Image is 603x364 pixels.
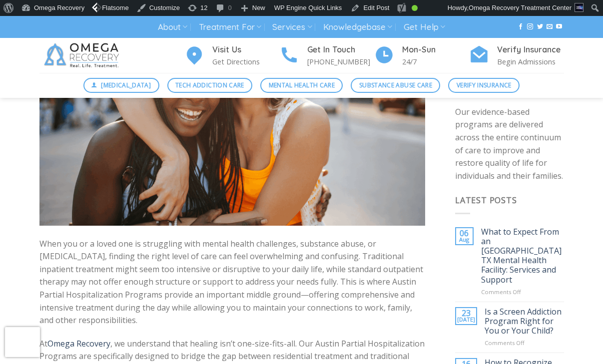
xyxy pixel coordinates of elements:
[212,43,279,56] h4: Visit Us
[527,23,533,30] a: Follow on Instagram
[402,56,469,67] p: 24/7
[485,339,525,347] span: Comments Off
[323,18,392,36] a: Knowledgebase
[47,338,110,349] a: Omega Recovery
[351,78,440,93] a: Substance Abuse Care
[556,23,562,30] a: Follow on YouTube
[279,43,374,68] a: Get In Touch [PHONE_NUMBER]
[469,4,572,11] span: Omega Recovery Treatment Center
[402,43,469,56] h4: Mon-Sun
[518,23,524,30] a: Follow on Facebook
[184,43,279,68] a: Visit Us Get Directions
[307,43,374,56] h4: Get In Touch
[455,106,564,183] p: Our evidence-based programs are delivered across the entire continuum of care to improve and rest...
[101,80,151,90] span: [MEDICAL_DATA]
[260,78,343,93] a: Mental Health Care
[497,56,564,67] p: Begin Admissions
[39,238,423,326] span: When you or a loved one is struggling with mental health challenges, substance abuse, or [MEDICAL...
[272,18,312,36] a: Services
[359,80,432,90] span: Substance Abuse Care
[457,80,512,90] span: Verify Insurance
[269,80,335,90] span: Mental Health Care
[497,43,564,56] h4: Verify Insurance
[39,338,47,349] span: At
[5,327,40,357] iframe: reCAPTCHA
[412,5,418,11] div: Good
[455,195,517,206] span: Latest Posts
[307,56,374,67] p: [PHONE_NUMBER]
[448,78,520,93] a: Verify Insurance
[175,80,244,90] span: Tech Addiction Care
[158,18,187,36] a: About
[167,78,253,93] a: Tech Addiction Care
[481,288,521,296] span: Comments Off
[537,23,543,30] a: Follow on Twitter
[481,227,564,285] a: What to Expect From an [GEOGRAPHIC_DATA] TX Mental Health Facility: Services and Support
[469,43,564,68] a: Verify Insurance Begin Admissions
[404,18,445,36] a: Get Help
[83,78,159,93] a: [MEDICAL_DATA]
[212,56,279,67] p: Get Directions
[199,18,261,36] a: Treatment For
[485,307,564,336] a: Is a Screen Addiction Program Right for You or Your Child?
[547,23,553,30] a: Send us an email
[39,38,127,73] img: Omega Recovery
